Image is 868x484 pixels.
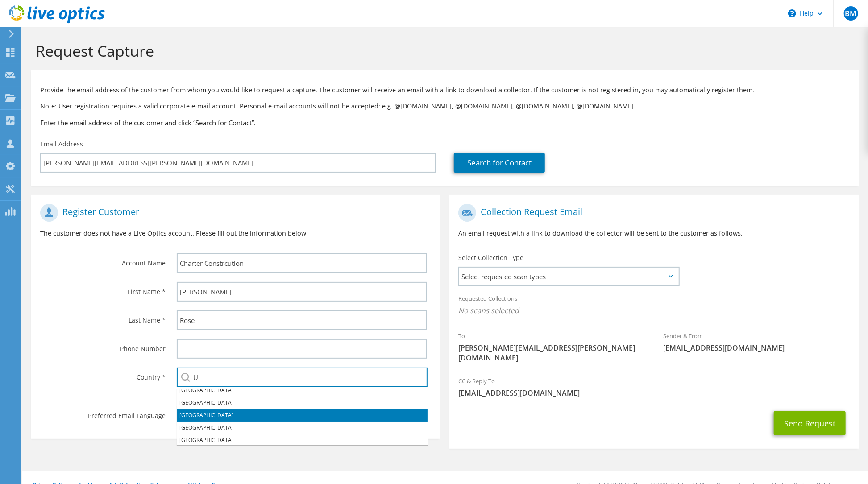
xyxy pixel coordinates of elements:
a: Search for Contact [454,153,545,173]
label: First Name * [40,282,166,296]
span: Country is required [177,388,224,396]
span: [EMAIL_ADDRESS][DOMAIN_NAME] [663,343,850,353]
h1: Collection Request Email [458,204,845,222]
li: [GEOGRAPHIC_DATA] [177,434,428,447]
span: [PERSON_NAME][EMAIL_ADDRESS][PERSON_NAME][DOMAIN_NAME] [458,343,645,363]
span: [EMAIL_ADDRESS][DOMAIN_NAME] [458,388,850,398]
p: Provide the email address of the customer from whom you would like to request a capture. The cust... [40,85,850,95]
label: Select Collection Type [458,253,523,262]
li: [GEOGRAPHIC_DATA] [177,384,428,397]
h1: Register Customer [40,204,427,222]
li: [GEOGRAPHIC_DATA] [177,422,428,434]
div: CC & Reply To [449,372,859,402]
span: BM [844,6,858,21]
span: No scans selected [458,306,850,315]
h3: Enter the email address of the customer and click “Search for Contact”. [40,118,850,128]
span: Select requested scan types [459,268,678,285]
p: An email request with a link to download the collector will be sent to the customer as follows. [458,228,850,238]
h1: Request Capture [36,41,850,60]
label: Last Name * [40,310,166,325]
label: Account Name [40,253,166,268]
label: Email Address [40,140,83,149]
label: Country * [40,368,166,382]
div: Requested Collections [449,289,859,322]
li: [GEOGRAPHIC_DATA] [177,409,428,422]
label: Phone Number [40,339,166,353]
svg: \n [788,9,796,17]
p: The customer does not have a Live Optics account. Please fill out the information below. [40,228,432,238]
p: Note: User registration requires a valid corporate e-mail account. Personal e-mail accounts will ... [40,101,850,111]
li: [GEOGRAPHIC_DATA] [177,397,428,409]
label: Preferred Email Language [40,406,166,420]
div: To [449,327,654,367]
div: Sender & From [654,327,859,357]
button: Send Request [774,411,846,435]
